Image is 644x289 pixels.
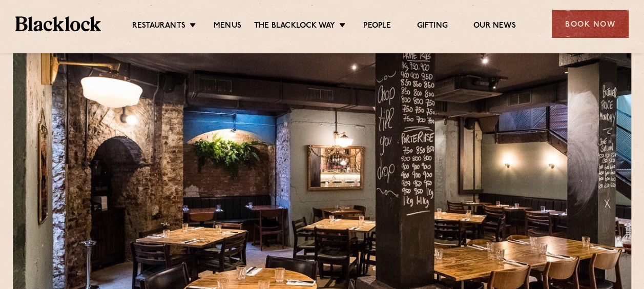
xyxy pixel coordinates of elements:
[132,21,185,32] a: Restaurants
[214,21,241,32] a: Menus
[15,16,101,31] img: BL_Textured_Logo-footer-cropped.svg
[417,21,447,32] a: Gifting
[552,10,629,38] div: Book Now
[473,21,516,32] a: Our News
[363,21,391,32] a: People
[254,21,335,32] a: The Blacklock Way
